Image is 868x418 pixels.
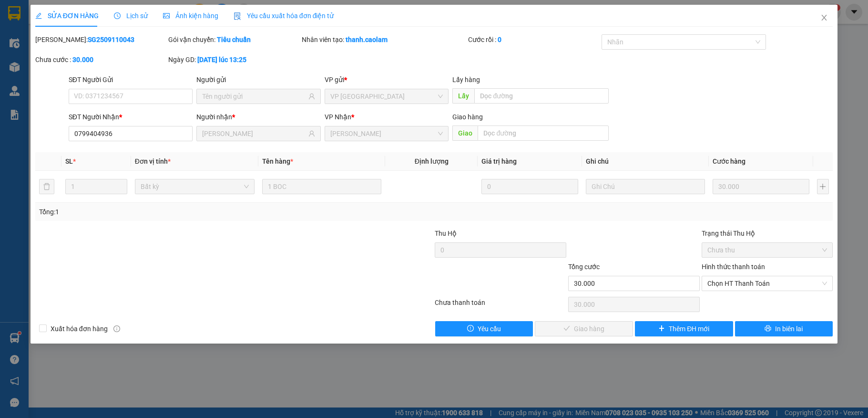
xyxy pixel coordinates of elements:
span: user [308,130,315,137]
div: [PERSON_NAME]: [35,34,167,45]
button: exclamation-circleYêu cầu [435,321,533,336]
img: icon [234,12,241,20]
div: SĐT Người Gửi [69,74,193,85]
label: Hình thức thanh toán [702,263,765,271]
span: Bất kỳ [141,179,249,194]
input: Dọc đường [478,125,609,141]
div: Nhân viên tạo: [302,34,466,45]
span: Lấy [452,88,474,104]
input: Ghi Chú [586,179,705,194]
span: VP Sài Gòn [330,89,443,104]
input: 0 [713,179,809,194]
button: delete [39,179,54,194]
span: Giao hàng [452,113,483,121]
div: Chưa cước : [35,54,167,65]
span: Lấy hàng [452,76,480,84]
span: clock-circle [114,12,121,19]
input: Dọc đường [474,88,609,104]
button: plusThêm ĐH mới [635,321,733,336]
b: Tiêu chuẩn [217,36,251,43]
span: Yêu cầu [478,324,501,334]
span: edit [35,12,42,19]
span: Giá trị hàng [481,157,517,165]
div: Người gửi [196,74,321,85]
b: SG2509110043 [88,36,134,43]
span: info-circle [113,325,120,332]
span: Cước hàng [713,157,745,165]
span: Ảnh kiện hàng [163,12,218,20]
span: picture [163,12,170,19]
b: [DATE] lúc 13:25 [197,56,246,63]
span: exclamation-circle [467,325,474,333]
div: SĐT Người Nhận [69,112,193,122]
span: Định lượng [415,157,449,165]
span: Thu Hộ [435,230,457,237]
span: Xuất hóa đơn hàng [47,324,112,334]
div: Tổng: 1 [39,207,336,217]
input: 0 [481,179,578,194]
span: Chọn HT Thanh Toán [707,276,827,291]
span: In biên lai [775,324,803,334]
span: Chưa thu [707,243,827,257]
span: Tên hàng [262,157,293,165]
div: Ngày GD: [168,54,300,65]
button: plus [817,179,829,194]
b: 30.000 [72,56,93,63]
span: Lịch sử [114,12,148,20]
span: user [308,93,315,100]
div: Gói vận chuyển: [168,34,300,45]
b: 0 [498,36,501,43]
span: VP Nhận [325,113,351,121]
input: VD: Bàn, Ghế [262,179,382,194]
span: SỬA ĐƠN HÀNG [35,12,99,20]
b: thanh.caolam [346,36,388,43]
span: Thêm ĐH mới [669,324,709,334]
button: Close [811,5,837,31]
span: close [820,14,828,21]
button: printerIn biên lai [735,321,833,336]
span: VP Phan Thiết [330,126,443,141]
div: Người nhận [196,112,321,122]
span: Tổng cước [568,263,600,271]
th: Ghi chú [582,152,709,171]
span: Đơn vị tính [135,157,171,165]
span: Giao [452,125,478,141]
div: Trạng thái Thu Hộ [702,228,833,239]
span: printer [765,325,771,333]
span: Yêu cầu xuất hóa đơn điện tử [234,12,334,20]
input: Tên người nhận [202,128,306,139]
span: SL [65,157,73,165]
div: Chưa thanh toán [434,297,567,314]
input: Tên người gửi [202,91,306,102]
button: checkGiao hàng [535,321,633,336]
div: VP gửi [325,74,449,85]
span: plus [658,325,665,333]
div: Cước rồi : [468,34,600,45]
